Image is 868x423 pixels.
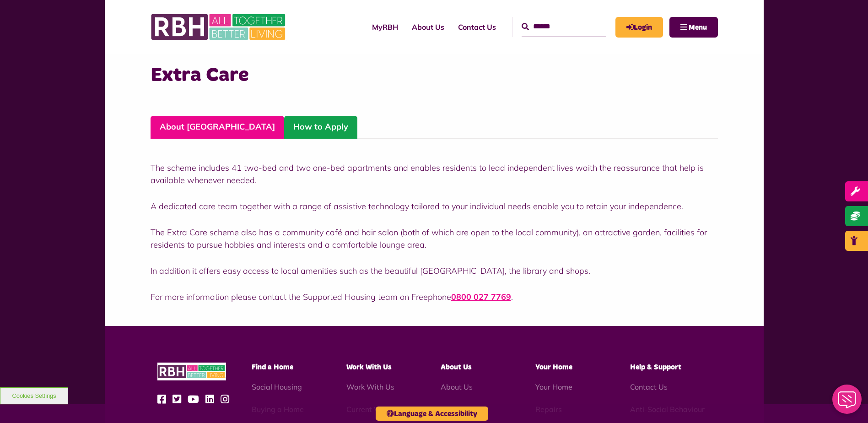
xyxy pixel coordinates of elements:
[346,363,392,371] span: Work With Us
[376,407,488,421] button: Language & Accessibility
[252,382,302,391] a: Social Housing - open in a new tab
[615,17,663,38] a: MyRBH
[151,265,718,277] p: In addition it offers easy access to local amenities such as the beautiful [GEOGRAPHIC_DATA], the...
[151,291,718,303] p: For more information please contact the Supported Housing team on Freephone .
[151,162,718,186] p: The scheme includes 41 two-bed and two one-bed apartments and enables residents to lead independe...
[157,363,226,380] img: RBH
[669,17,718,38] button: Navigation
[689,24,707,31] span: Menu
[151,116,284,139] a: About [GEOGRAPHIC_DATA]
[405,15,451,39] a: About Us
[441,382,473,391] a: About Us
[827,382,868,423] iframe: Netcall Web Assistant for live chat
[346,382,394,391] a: Work With Us
[151,200,718,212] p: A dedicated care team together with a range of assistive technology tailored to your individual n...
[451,15,503,39] a: Contact Us
[151,9,288,45] img: RBH
[535,382,572,391] a: Your Home
[451,292,511,302] a: call 08000277769
[252,363,293,371] span: Find a Home
[535,363,572,371] span: Your Home
[365,15,405,39] a: MyRBH
[441,363,472,371] span: About Us
[630,382,668,391] a: Contact Us
[630,363,681,371] span: Help & Support
[151,226,718,251] p: The Extra Care scheme also has a community café and hair salon (both of which are open to the loc...
[522,17,606,37] input: Search
[284,116,357,139] a: How to Apply
[151,62,718,88] h3: Extra Care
